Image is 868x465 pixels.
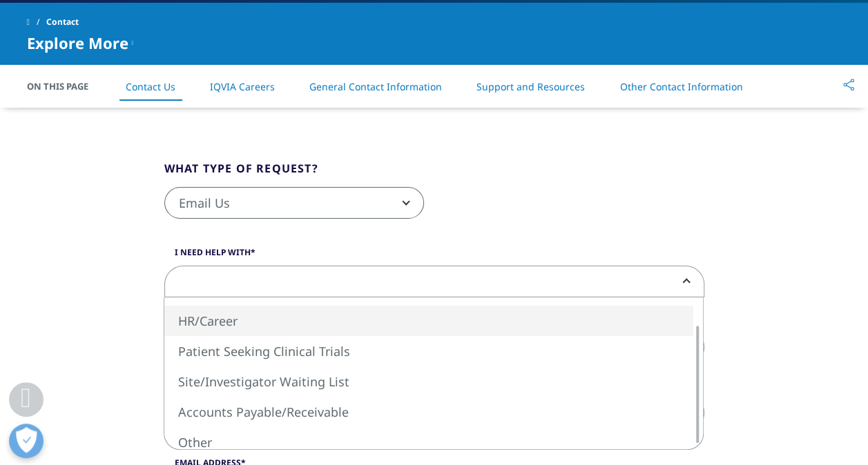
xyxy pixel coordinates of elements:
a: IQVIA Careers [210,80,275,93]
li: Patient Seeking Clinical Trials [164,336,693,366]
span: Explore More [27,34,128,51]
li: HR/Career [164,306,693,336]
a: General Contact Information [309,80,442,93]
a: Other Contact Information [619,80,742,93]
span: On This Page [27,79,103,93]
a: Support and Resources [476,80,585,93]
button: Open Preferences [9,424,44,458]
a: Contact Us [126,80,175,93]
li: Other [164,427,693,457]
span: Email Us [164,187,424,219]
li: Accounts Payable/Receivable [164,397,693,427]
span: Email Us [165,188,423,219]
li: Site/Investigator Waiting List [164,366,693,397]
span: Contact [46,10,79,34]
legend: What type of request? [164,160,318,187]
label: I need help with [164,246,704,266]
